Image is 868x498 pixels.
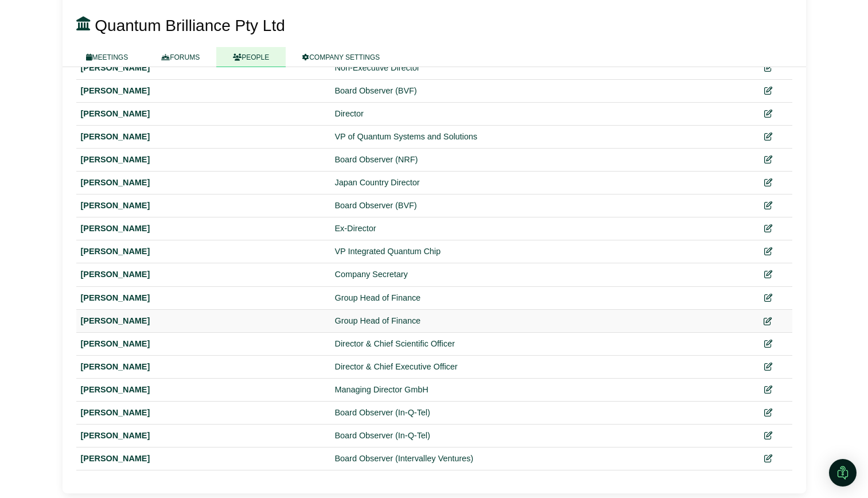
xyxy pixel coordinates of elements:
div: Edit [749,176,788,189]
a: MEETINGS [69,47,145,67]
div: Board Observer (BVF) [335,199,740,212]
div: Edit [749,84,788,98]
div: Edit [749,61,788,75]
div: Open Intercom Messenger [829,459,857,487]
div: [PERSON_NAME] [81,245,326,258]
div: Edit [749,130,788,143]
div: [PERSON_NAME] [81,222,326,235]
div: Non-Executive Director [335,61,740,75]
div: Edit [749,452,788,465]
div: Edit [749,429,788,442]
div: Board Observer (In-Q-Tel) [335,406,740,419]
div: Ex-Director [335,222,740,235]
div: Edit [749,268,788,281]
a: COMPANY SETTINGS [286,47,396,67]
div: [PERSON_NAME] [81,360,326,373]
div: [PERSON_NAME] [81,268,326,281]
div: [PERSON_NAME] [81,406,326,419]
div: Group Head of Finance [335,291,740,305]
div: Board Observer (In-Q-Tel) [335,429,740,442]
div: Edit [749,314,788,328]
div: Company Secretary [335,268,740,281]
div: Japan Country Director [335,176,740,189]
div: [PERSON_NAME] [81,153,326,166]
div: [PERSON_NAME] [81,452,326,465]
div: [PERSON_NAME] [81,199,326,212]
div: Edit [749,360,788,373]
div: [PERSON_NAME] [81,291,326,305]
div: Edit [749,222,788,235]
div: Group Head of Finance [335,314,740,328]
div: [PERSON_NAME] [81,84,326,98]
div: Director & Chief Scientific Officer [335,337,740,351]
a: PEOPLE [216,47,286,67]
div: [PERSON_NAME] [81,107,326,120]
div: Edit [749,383,788,396]
div: Director & Chief Executive Officer [335,360,740,373]
div: [PERSON_NAME] [81,383,326,396]
div: Director [335,107,740,120]
div: VP Integrated Quantum Chip [335,245,740,258]
div: Edit [749,107,788,120]
div: [PERSON_NAME] [81,337,326,351]
div: Edit [749,199,788,212]
div: Board Observer (NRF) [335,153,740,166]
div: Managing Director GmbH [335,383,740,396]
div: [PERSON_NAME] [81,176,326,189]
div: Edit [749,406,788,419]
div: [PERSON_NAME] [81,314,326,328]
div: Board Observer (Intervalley Ventures) [335,452,740,465]
div: VP of Quantum Systems and Solutions [335,130,740,143]
div: Edit [749,153,788,166]
div: [PERSON_NAME] [81,130,326,143]
div: [PERSON_NAME] [81,429,326,442]
span: Quantum Brilliance Pty Ltd [95,17,285,34]
a: FORUMS [145,47,216,67]
div: Edit [749,245,788,258]
div: Edit [749,337,788,351]
div: Edit [749,291,788,305]
div: [PERSON_NAME] [81,61,326,75]
div: Board Observer (BVF) [335,84,740,98]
